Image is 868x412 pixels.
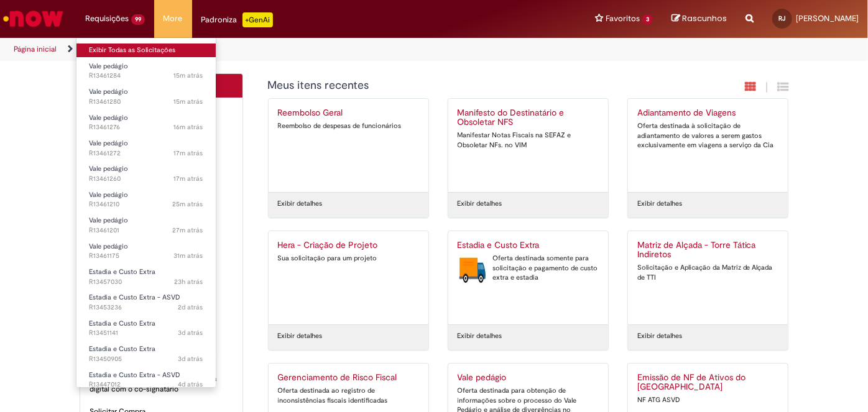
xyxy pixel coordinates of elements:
a: Estadia e Custo Extra Estadia e Custo Extra Oferta destinada somente para solicitação e pagamento... [448,231,608,324]
span: R13461201 [89,226,203,236]
time: 28/08/2025 11:12:50 [175,277,203,286]
h2: Estadia e Custo Extra [458,240,599,250]
span: 17m atrás [174,174,203,183]
time: 27/08/2025 15:37:42 [178,303,203,312]
time: 29/08/2025 10:00:37 [174,71,203,80]
span: 15m atrás [174,97,203,106]
time: 27/08/2025 09:42:44 [178,328,203,337]
span: R13461260 [89,174,203,184]
a: Rascunhos [672,13,727,25]
span: 3d atrás [178,328,203,337]
span: 15m atrás [174,71,203,80]
div: Oferta destinada ao registro de inconsistências fiscais identificadas [278,386,419,405]
span: Vale pedágio [89,242,128,251]
span: R13461210 [89,199,203,209]
img: ServiceNow [1,6,65,31]
a: Adiantamento de Viagens Oferta destinada à solicitação de adiantamento de valores a serem gastos ... [628,99,788,192]
div: Reembolso de despesas de funcionários [278,121,419,131]
span: Estadia e Custo Extra [89,344,155,354]
span: 27m atrás [173,226,203,235]
time: 29/08/2025 09:50:28 [173,199,203,209]
span: Rascunhos [682,12,727,24]
a: Aberto R13461272 : Vale pedágio [76,137,216,160]
h2: Hera - Criação de Projeto [278,240,419,250]
span: R13453236 [89,303,203,313]
time: 29/08/2025 09:59:00 [174,149,203,158]
a: Aberto R13461210 : Vale pedágio [76,188,216,211]
time: 29/08/2025 09:59:36 [174,122,203,132]
time: 29/08/2025 09:58:12 [174,174,203,183]
div: Manifestar Notas Fiscais na SEFAZ e Obsoletar NFs. no VIM [458,130,599,150]
span: 99 [131,14,145,25]
a: Reembolso Geral Reembolso de despesas de funcionários [269,99,428,192]
span: More [164,12,183,25]
a: Hera - Criação de Projeto Sua solicitação para um projeto [269,231,428,324]
time: 29/08/2025 10:00:10 [174,97,203,106]
a: Exibir Todas as Solicitações [76,43,216,57]
a: Aberto R13461280 : Vale pedágio [76,85,216,108]
span: R13461280 [89,97,203,107]
span: 16m atrás [174,122,203,132]
span: Requisições [85,12,129,25]
span: Vale pedágio [89,113,128,122]
h2: Vale pedágio [458,373,599,383]
span: R13457030 [89,277,203,287]
time: 29/08/2025 09:44:29 [174,251,203,260]
div: NF ATG ASVD [637,395,778,405]
a: Página inicial [14,44,57,54]
a: Aberto R13461276 : Vale pedágio [76,111,216,134]
span: Vale pedágio [89,190,128,199]
span: R13461272 [89,149,203,158]
h2: Emissão de NF de Ativos do ASVD [637,373,778,393]
span: Estadia e Custo Extra [89,319,155,328]
a: Aberto R13453236 : Estadia e Custo Extra - ASVD [76,291,216,314]
span: 4d atrás [178,380,203,389]
span: R13451141 [89,328,203,338]
a: Exibir detalhes [458,199,502,209]
a: Aberto R13461201 : Vale pedágio [76,214,216,237]
h1: {"description":"","title":"Meus itens recentes"} Categoria [268,80,654,92]
a: Exibir detalhes [637,331,682,341]
span: 25m atrás [173,199,203,209]
span: R13447012 [89,380,203,390]
span: Estadia e Custo Extra - ASVD [89,293,180,302]
a: Exibir detalhes [458,331,502,341]
span: R13461175 [89,251,203,261]
a: Aberto R13461175 : Vale pedágio [76,240,216,263]
span: R13461284 [89,71,203,81]
span: 3d atrás [178,354,203,364]
a: Aberto R13450905 : Estadia e Custo Extra [76,342,216,365]
i: Exibição de grade [777,81,788,93]
span: Vale pedágio [89,216,128,225]
span: R13461276 [89,122,203,132]
a: Aberto R13461260 : Vale pedágio [76,162,216,185]
a: Exibir detalhes [278,331,323,341]
time: 29/08/2025 09:48:59 [173,226,203,235]
span: Vale pedágio [89,62,128,71]
p: +GenAi [242,12,273,27]
span: RJ [779,14,786,22]
span: 2d atrás [178,303,203,312]
span: Estadia e Custo Extra - ASVD [89,370,180,380]
a: Manifesto do Destinatário e Obsoletar NFS Manifestar Notas Fiscais na SEFAZ e Obsoletar NFs. no VIM [448,99,608,192]
h2: Reembolso Geral [278,108,419,118]
a: Aberto R13461284 : Vale pedágio [76,60,216,83]
div: Oferta destinada somente para solicitação e pagamento de custo extra e estadia [458,254,599,283]
span: | [765,80,768,94]
span: 3 [642,14,653,25]
i: Exibição em cartão [745,81,756,93]
span: Estadia e Custo Extra [89,267,155,277]
a: Matriz de Alçada - Torre Tática Indiretos Solicitação e Aplicação da Matriz de Alçada de TTI [628,231,788,324]
span: Vale pedágio [89,164,128,173]
ul: Requisições [76,37,216,388]
span: Favoritos [606,12,640,25]
span: [PERSON_NAME] [796,13,859,24]
h2: Gerenciamento de Risco Fiscal [278,373,419,383]
h2: Manifesto do Destinatário e Obsoletar NFS [458,108,599,128]
ul: Trilhas de página [9,38,570,61]
h2: Adiantamento de Viagens [637,108,778,118]
a: Aberto R13457030 : Estadia e Custo Extra [76,265,216,288]
a: Aberto R13451141 : Estadia e Custo Extra [76,317,216,340]
time: 27/08/2025 09:09:15 [178,354,203,364]
h2: Matriz de Alçada - Torre Tática Indiretos [637,240,778,260]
